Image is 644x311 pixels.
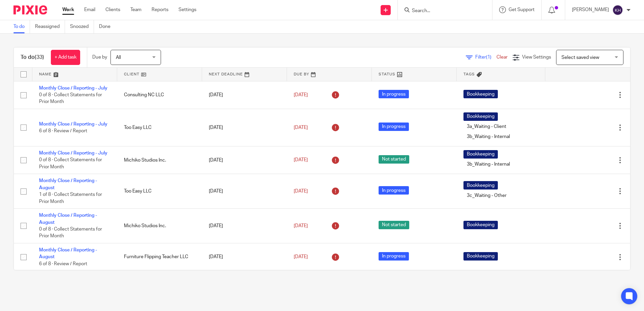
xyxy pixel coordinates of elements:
[39,122,107,127] a: Monthly Close / Reporting - July
[117,243,202,271] td: Furniture Flipping Teacher LLC
[39,178,97,190] a: Monthly Close / Reporting - August
[463,150,498,159] span: Bookkeeping
[179,6,196,13] a: Settings
[202,209,287,243] td: [DATE]
[39,213,97,224] a: Monthly Close / Reporting - August
[294,158,308,163] span: [DATE]
[39,151,107,155] a: Monthly Close / Reporting - July
[463,160,513,169] span: 3b_Waiting - Internal
[116,55,121,60] span: All
[152,6,168,13] a: Reports
[105,6,120,13] a: Clients
[463,252,498,261] span: Bookkeeping
[70,20,94,33] a: Snoozed
[39,93,102,104] span: 0 of 8 · Collect Statements for Prior Month
[463,221,498,229] span: Bookkeeping
[117,81,202,109] td: Consulting NC LLC
[496,55,508,60] a: Clear
[463,72,475,76] span: Tags
[130,6,141,13] a: Team
[561,55,599,60] span: Select saved view
[294,189,308,194] span: [DATE]
[411,8,472,14] input: Search
[117,146,202,174] td: Michiko Studios Inc.
[62,6,74,13] a: Work
[117,109,202,146] td: Too Easy LLC
[202,174,287,209] td: [DATE]
[294,125,308,130] span: [DATE]
[463,90,498,98] span: Bookkeeping
[572,6,609,13] p: [PERSON_NAME]
[13,5,47,14] img: Pixie
[202,146,287,174] td: [DATE]
[522,55,551,60] span: View Settings
[294,93,308,97] span: [DATE]
[202,109,287,146] td: [DATE]
[379,90,409,98] span: In progress
[51,50,80,65] a: + Add task
[379,221,409,229] span: Not started
[379,186,409,195] span: In progress
[39,248,97,259] a: Monthly Close / Reporting - August
[202,81,287,109] td: [DATE]
[463,191,510,200] span: 3c_Waiting - Other
[39,262,87,266] span: 6 of 8 · Review / Report
[39,192,102,204] span: 1 of 8 · Collect Statements for Prior Month
[379,252,409,261] span: In progress
[463,123,510,131] span: 3a_Waiting - Client
[99,20,116,33] a: Done
[39,227,102,239] span: 0 of 8 · Collect Statements for Prior Month
[612,5,623,15] img: svg%3E
[379,123,409,131] span: In progress
[463,181,498,189] span: Bookkeeping
[463,112,498,121] span: Bookkeeping
[35,55,44,60] span: (33)
[117,174,202,209] td: Too Easy LLC
[39,129,87,133] span: 6 of 8 · Review / Report
[509,7,535,12] span: Get Support
[39,86,107,91] a: Monthly Close / Reporting - July
[13,20,30,33] a: To do
[35,20,65,33] a: Reassigned
[463,133,513,141] span: 3b_Waiting - Internal
[202,243,287,271] td: [DATE]
[486,55,491,60] span: (1)
[117,209,202,243] td: Michiko Studios Inc.
[21,54,44,61] h1: To do
[294,254,308,259] span: [DATE]
[39,158,102,170] span: 0 of 8 · Collect Statements for Prior Month
[475,55,496,60] span: Filter
[379,155,409,164] span: Not started
[84,6,95,13] a: Email
[92,54,107,61] p: Due by
[294,223,308,228] span: [DATE]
